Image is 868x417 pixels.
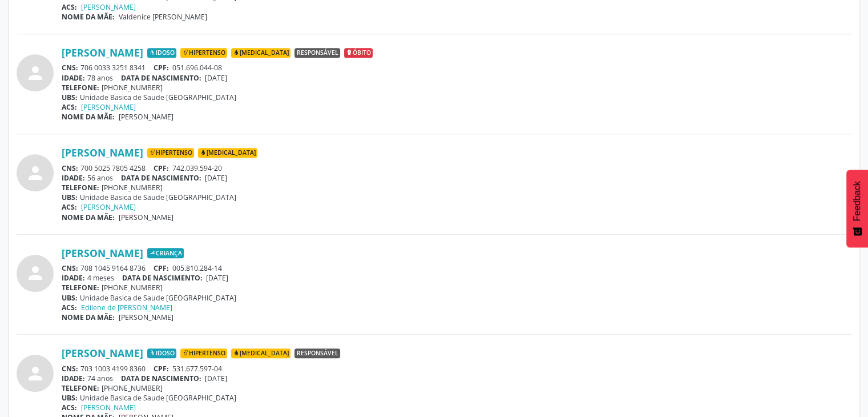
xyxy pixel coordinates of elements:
span: IDADE: [62,73,85,83]
span: UBS: [62,193,78,202]
div: 78 anos [62,73,851,83]
span: ACS: [62,403,77,412]
span: CNS: [62,263,78,273]
span: NOME DA MÃE: [62,12,115,22]
a: [PERSON_NAME] [62,146,143,159]
span: NOME DA MÃE: [62,212,115,222]
span: 051.696.044-08 [172,63,222,73]
span: CPF: [154,163,169,173]
span: DATA DE NASCIMENTO: [121,173,201,183]
span: TELEFONE: [62,383,99,393]
span: TELEFONE: [62,283,99,292]
div: [PHONE_NUMBER] [62,183,851,193]
span: ACS: [62,2,77,12]
div: [PHONE_NUMBER] [62,383,851,393]
div: [PHONE_NUMBER] [62,83,851,93]
div: [PHONE_NUMBER] [62,283,851,292]
span: [DATE] [205,73,227,83]
span: 005.810.284-14 [172,263,222,273]
div: Unidade Basica de Saude [GEOGRAPHIC_DATA] [62,93,851,102]
button: Feedback - Mostrar pesquisa [846,170,868,247]
span: UBS: [62,93,78,102]
div: Unidade Basica de Saude [GEOGRAPHIC_DATA] [62,293,851,303]
span: Óbito [344,48,373,58]
a: [PERSON_NAME] [62,347,143,359]
i: person [25,63,46,83]
span: UBS: [62,393,78,403]
span: Criança [147,248,184,258]
span: CPF: [154,263,169,273]
span: 742.039.594-20 [172,163,222,173]
span: Idoso [147,348,176,359]
span: CPF: [154,63,169,73]
span: DATA DE NASCIMENTO: [121,374,201,383]
a: [PERSON_NAME] [62,46,143,59]
div: 700 5025 7805 4258 [62,163,851,173]
div: Unidade Basica de Saude [GEOGRAPHIC_DATA] [62,193,851,202]
span: ACS: [62,202,77,212]
span: UBS: [62,293,78,303]
span: Responsável [294,348,340,359]
span: [DATE] [205,374,227,383]
span: CNS: [62,364,78,374]
span: Hipertenso [180,348,227,359]
span: CNS: [62,163,78,173]
span: [DATE] [205,173,227,183]
span: DATA DE NASCIMENTO: [122,273,203,283]
span: ACS: [62,303,77,312]
span: Responsável [294,48,340,58]
span: DATA DE NASCIMENTO: [121,73,201,83]
span: CNS: [62,63,78,73]
span: IDADE: [62,374,85,383]
a: Edilene de [PERSON_NAME] [81,303,172,312]
div: 703 1003 4199 8360 [62,364,851,374]
span: ACS: [62,102,77,112]
div: 706 0033 3251 8341 [62,63,851,73]
i: person [25,163,46,183]
div: 708 1045 9164 8736 [62,263,851,273]
span: IDADE: [62,173,85,183]
span: Idoso [147,48,176,58]
span: 531.677.597-04 [172,364,222,374]
span: [MEDICAL_DATA] [198,148,257,158]
a: [PERSON_NAME] [81,2,136,12]
span: [MEDICAL_DATA] [231,348,290,359]
span: Hipertenso [180,48,227,58]
span: IDADE: [62,273,85,283]
a: [PERSON_NAME] [81,403,136,412]
span: [PERSON_NAME] [119,212,173,222]
div: 74 anos [62,374,851,383]
span: [PERSON_NAME] [119,112,173,122]
span: Feedback [852,181,862,221]
i: person [25,363,46,384]
span: NOME DA MÃE: [62,112,115,122]
i: person [25,263,46,283]
span: [PERSON_NAME] [119,312,173,322]
span: NOME DA MÃE: [62,312,115,322]
div: Unidade Basica de Saude [GEOGRAPHIC_DATA] [62,393,851,403]
span: [MEDICAL_DATA] [231,48,290,58]
div: 4 meses [62,273,851,283]
span: Valdenice [PERSON_NAME] [119,12,207,22]
div: 56 anos [62,173,851,183]
a: [PERSON_NAME] [81,202,136,212]
span: TELEFONE: [62,183,99,193]
span: CPF: [154,364,169,374]
span: [DATE] [206,273,228,283]
a: [PERSON_NAME] [62,247,143,259]
a: [PERSON_NAME] [81,102,136,112]
span: Hipertenso [147,148,194,158]
span: TELEFONE: [62,83,99,93]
